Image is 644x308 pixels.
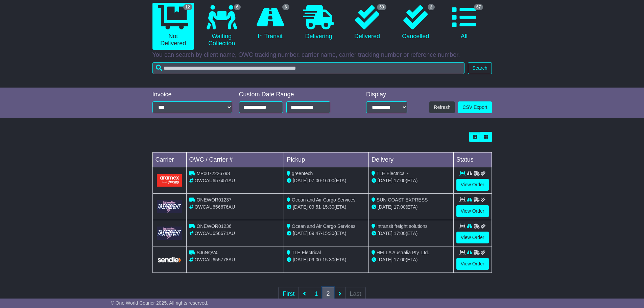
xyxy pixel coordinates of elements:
[157,200,182,213] img: GetCarrierServiceLogo
[377,197,428,203] span: SUN COAST EXPRESS
[194,257,235,262] span: OWCAU655778AU
[309,231,321,236] span: 09:47
[323,231,334,236] span: 15:30
[323,257,334,262] span: 15:30
[372,204,451,211] div: (ETA)
[323,204,334,210] span: 15:30
[322,287,334,301] a: 2
[366,91,407,98] div: Display
[194,204,235,210] span: OWCAU656676AU
[453,152,492,167] td: Status
[293,257,308,262] span: [DATE]
[287,256,366,263] div: - (ETA)
[394,178,406,183] span: 17:00
[152,3,194,50] a: 12 Not Delivered
[157,174,182,187] img: Aramex.png
[428,4,435,10] span: 2
[456,232,489,243] a: View Order
[443,3,485,43] a: 67 All
[234,4,241,10] span: 6
[456,258,489,270] a: View Order
[395,3,436,43] a: 2 Cancelled
[196,171,230,176] span: MP0072226798
[309,257,321,262] span: 09:00
[287,204,366,211] div: - (ETA)
[378,178,392,183] span: [DATE]
[468,62,492,74] button: Search
[194,178,235,183] span: OWCAU657451AU
[394,204,406,210] span: 17:00
[474,4,483,10] span: 67
[309,204,321,210] span: 09:51
[292,223,355,229] span: Ocean and Air Cargo Services
[196,223,231,229] span: ONEWOR01236
[310,287,322,301] a: 1
[196,197,231,203] span: ONEWOR01237
[458,101,492,113] a: CSV Export
[293,178,308,183] span: [DATE]
[157,227,182,240] img: GetCarrierServiceLogo
[378,257,392,262] span: [DATE]
[186,152,284,167] td: OWC / Carrier #
[284,152,369,167] td: Pickup
[194,231,235,236] span: OWCAU656671AU
[278,287,299,301] a: First
[456,179,489,191] a: View Order
[287,230,366,237] div: - (ETA)
[111,300,209,306] span: © One World Courier 2025. All rights reserved.
[372,230,451,237] div: (ETA)
[377,250,429,255] span: HELLA Australia Pty. Ltd.
[456,205,489,217] a: View Order
[239,91,348,98] div: Custom Date Range
[323,178,334,183] span: 16:00
[287,177,366,184] div: - (ETA)
[346,3,388,43] a: 53 Delivered
[201,3,242,50] a: 6 Waiting Collection
[377,223,428,229] span: intransit freight solutions
[292,171,313,176] span: greentech
[377,4,386,10] span: 53
[394,231,406,236] span: 17:00
[309,178,321,183] span: 07:00
[378,204,392,210] span: [DATE]
[183,4,192,10] span: 12
[293,231,308,236] span: [DATE]
[196,250,217,255] span: SJ6NQV4
[372,256,451,263] div: (ETA)
[152,91,232,98] div: Invoice
[429,101,455,113] button: Refresh
[372,177,451,184] div: (ETA)
[377,171,409,176] span: TLE Electrical -
[394,257,406,262] span: 17:00
[152,152,186,167] td: Carrier
[157,256,182,263] img: GetCarrierServiceLogo
[292,250,321,255] span: TLE Electrical
[293,204,308,210] span: [DATE]
[368,152,453,167] td: Delivery
[282,4,289,10] span: 6
[152,51,492,59] p: You can search by client name, OWC tracking number, carrier name, carrier tracking number or refe...
[249,3,291,43] a: 6 In Transit
[378,231,392,236] span: [DATE]
[298,3,339,43] a: Delivering
[292,197,355,203] span: Ocean and Air Cargo Services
